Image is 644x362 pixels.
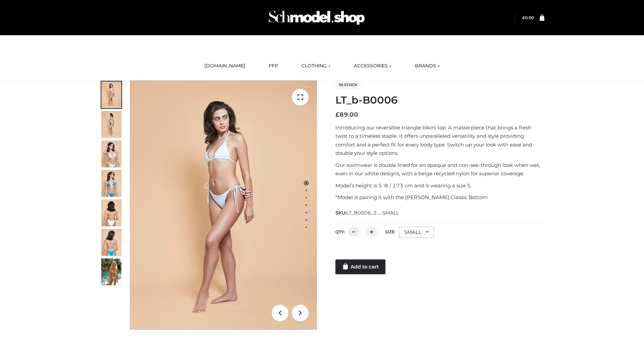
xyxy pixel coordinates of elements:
[101,199,121,226] img: ArielClassicBikiniTop_CloudNine_AzureSky_OW114ECO_7-scaled.jpg
[335,123,544,158] p: Introducing our reversible triangle bikini top. A masterpiece that brings a fresh twist to a time...
[297,59,335,73] a: CLOTHING
[335,193,544,202] p: *Model is pairing it with the [PERSON_NAME] Classic Bottom
[335,111,339,118] span: £
[522,15,534,20] bdi: 0.00
[266,4,367,31] img: Schmodel Admin 964
[335,229,345,234] label: QTY:
[101,170,121,197] img: ArielClassicBikiniTop_CloudNine_AzureSky_OW114ECO_4-scaled.jpg
[335,94,544,106] h1: LT_b-B0006
[335,209,399,217] span: SKU:
[130,80,317,330] img: ArielClassicBikiniTop_CloudNine_AzureSky_OW114ECO_1
[335,259,385,274] a: Add to cart
[410,59,445,73] a: BRANDS
[385,229,395,234] label: Size:
[101,81,121,108] img: ArielClassicBikiniTop_CloudNine_AzureSky_OW114ECO_1-scaled.jpg
[335,81,361,89] span: In stock
[522,15,534,20] a: £0.00
[101,111,121,138] img: ArielClassicBikiniTop_CloudNine_AzureSky_OW114ECO_2-scaled.jpg
[522,15,525,20] span: £
[101,229,121,256] img: ArielClassicBikiniTop_CloudNine_AzureSky_OW114ECO_8-scaled.jpg
[101,258,121,285] img: Arieltop_CloudNine_AzureSky2.jpg
[335,161,544,178] p: Our swimwear is double lined for an opaque and non-see-through look when wet, even in our white d...
[346,210,399,216] span: LT_B0006_2-_-SMALL
[335,181,544,190] p: Model’s height is 5 ‘8 / 173 cm and is wearing a size S.
[101,140,121,167] img: ArielClassicBikiniTop_CloudNine_AzureSky_OW114ECO_3-scaled.jpg
[349,59,396,73] a: ACCESSORIES
[264,59,283,73] a: FFP
[399,227,434,238] div: SMALL
[335,111,358,118] bdi: 89.00
[199,59,250,73] a: [DOMAIN_NAME]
